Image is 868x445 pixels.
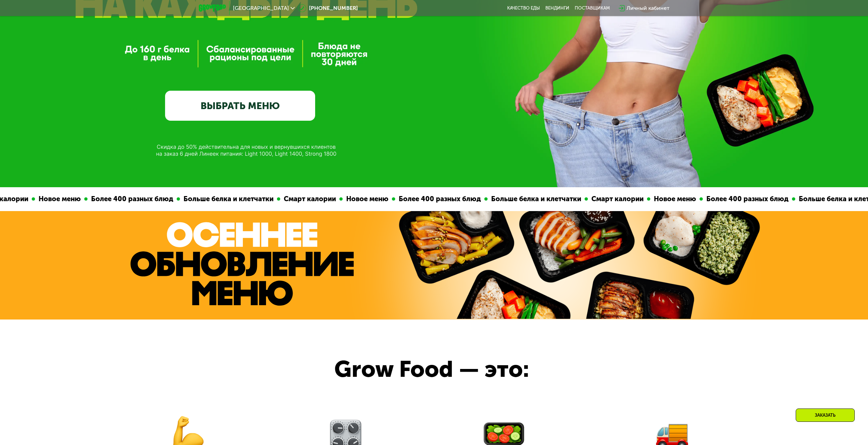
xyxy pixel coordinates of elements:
[342,194,392,204] div: Новое меню
[588,194,647,204] div: Смарт калории
[575,5,610,11] div: поставщикам
[35,194,84,204] div: Новое меню
[87,194,176,204] div: Более 400 разных блюд
[180,194,277,204] div: Больше белка и клетчатки
[334,352,564,387] div: Grow Food — это:
[487,194,584,204] div: Больше белка и клетчатки
[298,4,358,12] a: [PHONE_NUMBER]
[165,91,315,121] a: ВЫБРАТЬ МЕНЮ
[280,194,339,204] div: Смарт калории
[395,194,484,204] div: Более 400 разных блюд
[627,4,670,12] div: Личный кабинет
[650,194,699,204] div: Новое меню
[703,194,792,204] div: Более 400 разных блюд
[233,5,289,11] span: [GEOGRAPHIC_DATA]
[507,5,540,11] a: Качество еды
[545,5,569,11] a: Вендинги
[796,409,855,422] div: Заказать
